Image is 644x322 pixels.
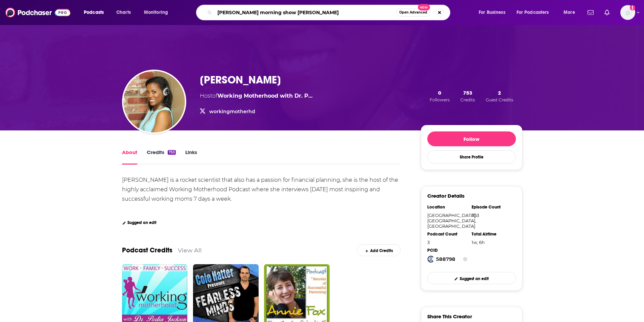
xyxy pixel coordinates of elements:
[620,5,635,20] button: Show profile menu
[458,89,477,103] button: 753Credits
[430,97,450,102] span: Followers
[123,71,185,132] img: PORTIA JACKSON
[460,97,475,102] span: Credits
[147,149,176,165] a: Credits753
[427,213,467,229] div: [GEOGRAPHIC_DATA], [GEOGRAPHIC_DATA], [GEOGRAPHIC_DATA]
[472,213,511,218] div: 753
[463,90,472,96] span: 753
[438,90,441,96] span: 0
[427,193,464,199] h3: Creator Details
[427,150,516,164] button: Share Profile
[79,7,113,18] button: open menu
[472,240,485,245] span: 174 hours, 46 minutes, 51 seconds
[399,11,427,14] span: Open Advanced
[472,204,511,210] div: Episode Count
[517,8,549,17] span: For Podcasters
[484,89,515,103] button: 2Guest Credits
[512,7,559,18] button: open menu
[122,220,157,225] a: Suggest an edit
[472,231,511,237] div: Total Airtime
[84,8,104,17] span: Podcasts
[122,149,137,165] a: About
[620,5,635,20] span: Logged in as mmullin
[122,246,172,254] a: Podcast Credits
[217,93,313,99] a: Working Motherhood with Dr. Portia Jackson
[357,244,401,256] a: Add Credits
[396,8,430,17] button: Open AdvancedNew
[427,204,467,210] div: Location
[463,256,467,263] button: Show Info
[427,256,434,263] img: Podchaser Creator ID logo
[630,5,635,10] svg: Add a profile image
[200,93,212,99] span: Host
[498,90,501,96] span: 2
[178,247,202,254] a: View All
[474,7,514,18] button: open menu
[427,240,467,245] div: 3
[139,7,177,18] button: open menu
[602,7,612,18] a: Show notifications dropdown
[559,7,583,18] button: open menu
[116,8,131,17] span: Charts
[427,248,467,253] div: PCID
[564,8,575,17] span: More
[418,4,430,10] span: New
[585,7,596,18] a: Show notifications dropdown
[479,8,505,17] span: For Business
[436,256,455,262] strong: 588798
[428,89,452,103] button: 0Followers
[209,108,255,115] a: workingmotherhd
[486,97,513,102] span: Guest Credits
[427,231,467,237] div: Podcast Count
[215,7,396,18] input: Search podcasts, credits, & more...
[427,272,516,284] a: Suggest an edit
[185,149,197,165] a: Links
[427,131,516,146] button: Follow
[144,8,168,17] span: Monitoring
[200,73,281,86] h1: [PERSON_NAME]
[122,177,400,202] div: [PERSON_NAME] is a rocket scientist that also has a passion for financial planning, she is the ho...
[168,150,176,155] div: 753
[202,5,457,20] div: Search podcasts, credits, & more...
[427,313,472,320] h3: Share This Creator
[5,6,70,19] img: Podchaser - Follow, Share and Rate Podcasts
[212,93,313,99] span: of
[112,7,135,18] a: Charts
[620,5,635,20] img: User Profile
